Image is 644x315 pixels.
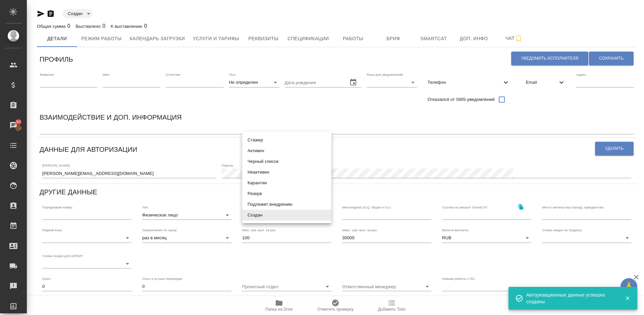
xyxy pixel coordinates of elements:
li: Стажер [242,135,331,145]
li: Создан [242,210,331,220]
li: Резерв [242,188,331,199]
li: Активен [242,145,331,156]
div: Авторизационные данные успешно созданы [526,292,615,305]
li: Подлежит внедрению [242,199,331,210]
li: Черный список [242,156,331,167]
li: Неактивен [242,167,331,178]
button: Закрыть [621,295,634,301]
li: Карантин [242,178,331,188]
